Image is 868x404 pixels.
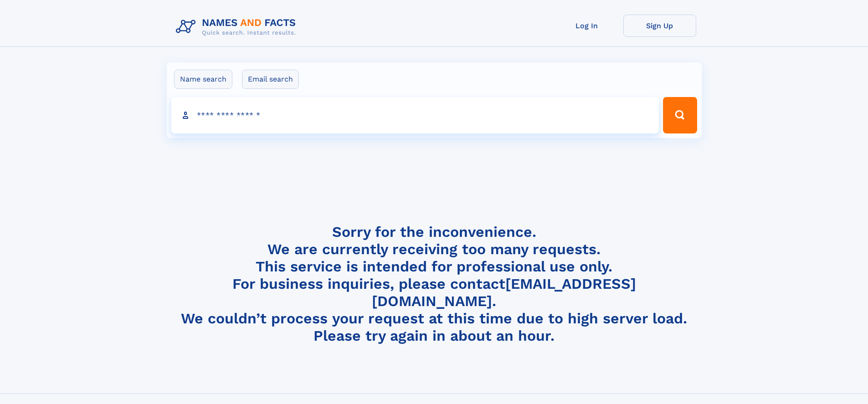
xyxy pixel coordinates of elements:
[172,223,696,345] h4: Sorry for the inconvenience. We are currently receiving too many requests. This service is intend...
[550,15,623,37] a: Log In
[663,97,697,133] button: Search Button
[623,15,696,37] a: Sign Up
[242,70,299,89] label: Email search
[172,15,303,39] img: Logo Names and Facts
[171,97,659,133] input: search input
[174,70,232,89] label: Name search
[372,275,636,310] a: [EMAIL_ADDRESS][DOMAIN_NAME]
